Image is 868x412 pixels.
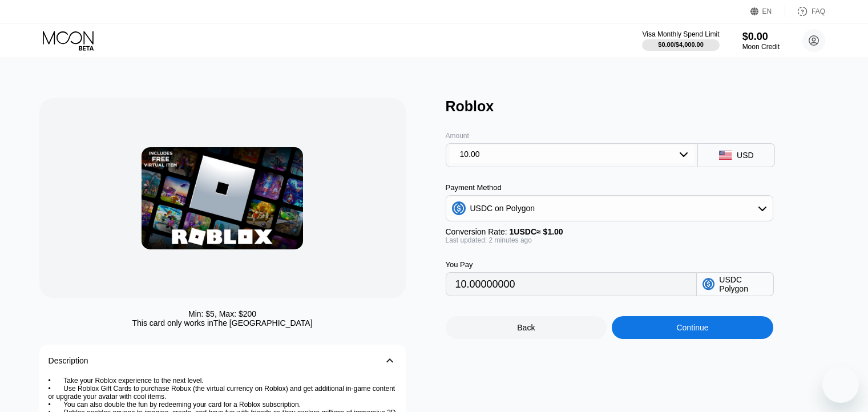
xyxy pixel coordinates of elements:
div: Visa Monthly Spend Limit$0.00/$4,000.00 [642,30,719,51]
span: 1 USDC ≈ $1.00 [510,227,563,236]
iframe: Button to launch messaging window [822,366,859,403]
div: EN [762,7,772,15]
div: USDC Polygon [719,275,767,293]
div: Continue [676,323,708,332]
div: Last updated: 2 minutes ago [446,236,773,244]
div: 10.00 [460,150,480,159]
div: $0.00 / $4,000.00 [658,41,704,48]
div: FAQ [812,7,825,15]
div: Payment Method [446,183,773,192]
div: Roblox [446,98,841,115]
div: Description [49,356,88,365]
div: Continue [612,316,773,339]
div: You Pay [446,260,697,269]
div: 10.00 [450,145,695,165]
div: $0.00Moon Credit [742,31,780,51]
div: Visa Monthly Spend Limit [642,30,719,38]
div: This card only works in The [GEOGRAPHIC_DATA] [132,318,312,328]
div: Moon Credit [742,43,780,51]
div: USDC on Polygon [446,197,773,220]
div: FAQ [785,6,825,17]
div: Min: $ 5 , Max: $ 200 [188,309,256,318]
div: Amount [446,132,699,140]
div: EN [750,6,785,17]
div: USDC on Polygon [470,204,535,213]
div: Back [517,323,535,332]
div: 󰅀 [383,354,397,367]
div: Conversion Rate: [446,227,773,236]
div: Back [446,316,607,339]
div: $0.00 [742,31,780,43]
div: USD [737,151,754,160]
